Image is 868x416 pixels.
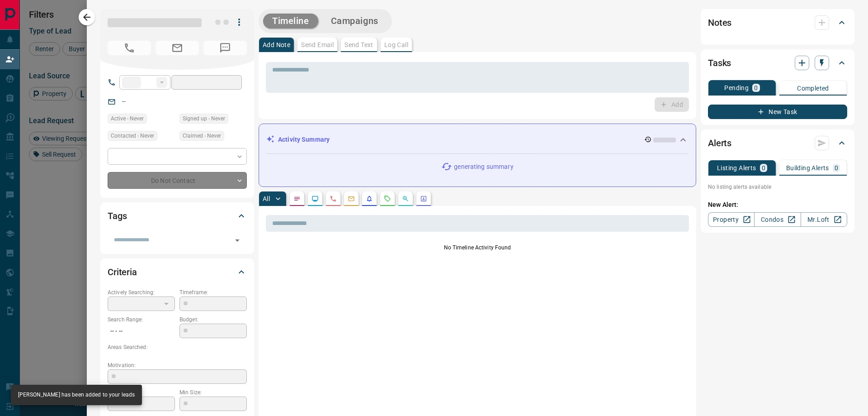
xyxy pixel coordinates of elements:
span: No Number [108,41,151,55]
p: Min Size: [179,388,247,397]
p: Completed [797,85,829,91]
p: 0 [754,85,758,91]
svg: Listing Alerts [366,195,373,202]
p: Actively Searching: [108,288,175,296]
span: No Number [203,41,247,55]
p: Building Alerts [786,165,829,171]
p: Motivation: [108,361,247,369]
p: Pending [724,85,749,91]
div: Criteria [108,261,247,283]
button: Timeline [263,14,318,29]
button: New Task [708,105,847,119]
p: Listing Alerts [717,165,756,171]
h2: Notes [708,15,731,30]
h2: Alerts [708,136,731,150]
div: Tasks [708,52,847,74]
p: New Alert: [708,200,847,210]
h2: Criteria [108,265,137,279]
p: Budget: [179,316,247,324]
p: Search Range: [108,316,175,324]
button: Open [231,234,244,247]
svg: Opportunities [402,195,409,202]
p: 0 [762,165,765,171]
span: Active - Never [111,114,144,123]
h2: Tasks [708,56,731,70]
a: -- [122,98,126,105]
svg: Emails [348,195,355,202]
div: Do Not Contact [108,172,247,189]
span: Claimed - Never [183,131,221,140]
svg: Lead Browsing Activity [311,195,319,202]
div: Tags [108,205,247,227]
span: Contacted - Never [111,131,154,140]
p: No Timeline Activity Found [266,244,689,252]
svg: Notes [293,195,301,202]
p: Timeframe: [179,288,247,296]
div: Notes [708,12,847,33]
a: Property [708,212,755,227]
svg: Requests [384,195,391,202]
p: Areas Searched: [108,343,247,351]
p: Add Note [263,42,290,48]
p: -- - -- [108,324,175,339]
div: Activity Summary [266,131,689,148]
p: 0 [835,165,838,171]
svg: Calls [330,195,337,202]
div: [PERSON_NAME] has been added to your leads [18,387,135,402]
span: Signed up - Never [183,114,225,123]
p: All [263,196,270,202]
p: generating summary [454,162,513,172]
p: Activity Summary [278,135,330,144]
h2: Tags [108,209,127,223]
button: Campaigns [322,14,387,29]
span: No Email [156,41,199,55]
a: Condos [754,212,801,227]
svg: Agent Actions [420,195,427,202]
a: Mr.Loft [801,212,847,227]
p: No listing alerts available [708,183,847,191]
div: Alerts [708,132,847,154]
